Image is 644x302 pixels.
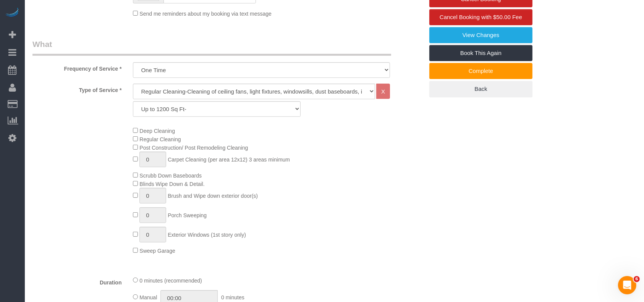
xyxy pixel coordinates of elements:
[429,27,532,43] a: View Changes
[168,157,290,163] span: Carpet Cleaning (per area 12x12) 3 areas minimum
[27,84,127,94] label: Type of Service *
[139,11,272,17] span: Send me reminders about my booking via text message
[618,276,636,294] iframe: Intercom live chat
[429,81,532,97] a: Back
[440,14,522,20] span: Cancel Booking with $50.00 Fee
[168,232,246,238] span: Exterior Windows (1st story only)
[139,128,175,134] span: Deep Cleaning
[139,173,202,179] span: Scrubb Down Baseboards
[139,278,202,284] span: 0 minutes (recommended)
[168,212,207,218] span: Porch Sweeping
[139,181,204,187] span: Blinds Wipe Down & Detail.
[429,45,532,61] a: Book This Again
[139,145,248,151] span: Post Construction/ Post Remodeling Cleaning
[139,136,181,142] span: Regular Cleaning
[634,276,640,282] span: 6
[32,39,391,56] legend: What
[168,193,258,199] span: Brush and Wipe down exterior door(s)
[27,62,127,73] label: Frequency of Service *
[27,276,127,286] label: Duration
[139,248,175,254] span: Sweep Garage
[5,8,20,18] img: Automaid Logo
[429,63,532,79] a: Complete
[221,294,244,300] span: 0 minutes
[139,294,157,300] span: Manual
[429,9,532,25] a: Cancel Booking with $50.00 Fee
